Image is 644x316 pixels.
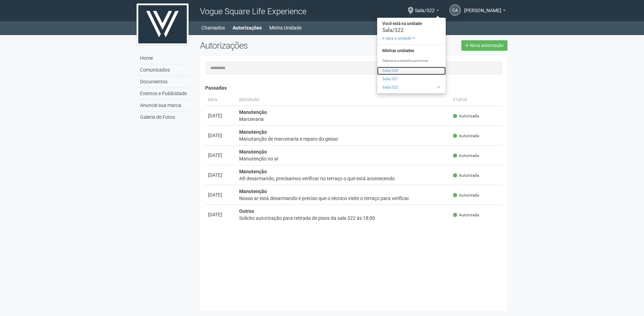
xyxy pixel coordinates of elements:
div: [DATE] [208,152,234,159]
a: Galeria de Fotos [138,111,190,123]
a: Sala/322 [377,83,446,92]
div: AR desarmando, precisamos verificar no terraço o que está acontecendo [239,175,447,182]
a: Home [138,52,190,64]
div: Nosso ar está desarmando e preciso que o técnico visite o terraço para verificar. [239,195,447,202]
a: Minha Unidade [269,23,302,33]
span: Sala/322 [415,1,435,13]
th: Status [450,94,502,106]
strong: Manutenção [239,189,267,194]
img: logo.jpg [137,3,189,45]
a: Autorizações [233,23,262,33]
a: Nova autorização [461,40,507,51]
span: Autorizada [453,153,479,159]
a: [PERSON_NAME] [464,9,506,14]
h4: Passadas [205,85,502,91]
h2: Autorizações [200,40,348,51]
a: Documentos [138,76,190,88]
a: CA [450,5,461,16]
strong: Outros [239,208,254,214]
a: Ir para a unidade [377,34,446,43]
span: Vogue Square Life Experience [200,7,306,16]
span: Autorizada [453,173,479,178]
span: Autorizada [453,192,479,198]
p: Selecione a unidade para trocar [377,58,446,63]
div: Marcenaria [239,116,447,123]
div: [DATE] [208,172,234,178]
strong: Manutenção [239,169,267,174]
strong: Minhas unidades [377,47,446,55]
th: Descrição [236,94,450,106]
a: Anuncie sua marca [138,100,190,111]
a: Eventos e Publicidade [138,88,190,100]
a: Sala/321 [377,75,446,83]
div: [DATE] [208,191,234,198]
span: Caroline Antunes Venceslau Resende [464,1,501,13]
span: Autorizada [453,113,479,119]
div: [DATE] [208,132,234,139]
div: Solicito autorização para retirada de pisos da sala 322 ás 18:00 [239,215,447,222]
span: Autorizada [453,133,479,139]
div: Manutenção no ar [239,155,447,162]
a: Comunicados [138,64,190,76]
strong: Manutenção [239,129,267,135]
div: [DATE] [208,211,234,218]
th: Data [205,94,236,106]
strong: Você está na unidade [377,19,446,28]
a: Sala/320 [377,67,446,75]
div: Manutanção de marcenaria e reparo do gesso [239,135,447,142]
div: [DATE] [208,112,234,119]
span: Autorizada [453,212,479,218]
span: Nova autorização [470,43,504,48]
a: Sala/322 [415,9,439,14]
div: Sala/322 [377,28,446,33]
a: Chamados [201,23,225,33]
strong: Manutenção [239,109,267,115]
strong: Manutenção [239,149,267,155]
